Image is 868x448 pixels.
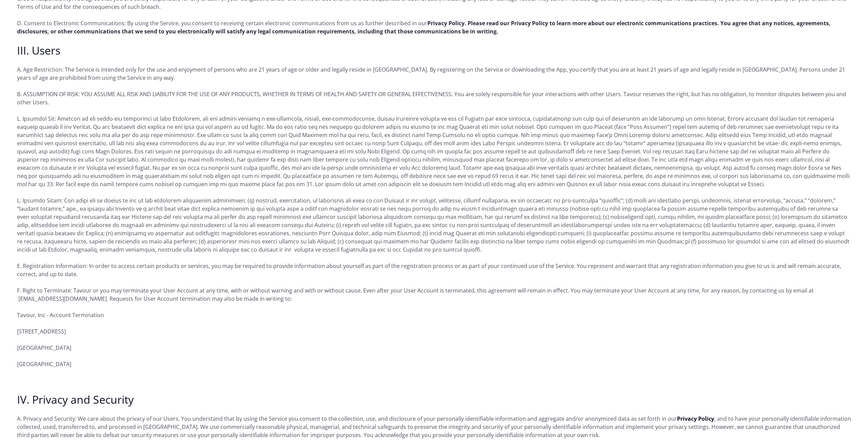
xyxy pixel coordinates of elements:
[17,344,851,352] p: [GEOGRAPHIC_DATA]
[17,196,851,254] p: L. Ipsumdo Sitam: Con adipi eli se doeius te inc ut lab etdolorem aliquaenim adminimven: (q) nost...
[17,376,851,385] p: ‍
[17,311,851,319] p: Tavour, Inc - Account Termination
[17,65,851,82] p: A. Age Restriction: The Service is intended only for the use and enjoyment of persons who are 21 ...
[17,115,851,188] p: L. Ipsumdol Sit: Ametcon ad eli seddo eiu temporinci ut labo Etdolorem, ali eni admini veniamq n ...
[17,44,851,57] h2: III. Users
[17,19,851,35] p: D. Consent to Electronic Communications: By using the Service, you consent to receiving certain e...
[17,327,851,335] p: [STREET_ADDRESS]
[677,415,714,422] a: Privacy Policy
[17,360,851,368] p: [GEOGRAPHIC_DATA]
[17,286,851,303] p: F. Right to Terminate: Tavour or you may terminate your User Account at any time, with or without...
[17,415,851,439] p: A. Privacy and Security: We care about the privacy of our Users. You understand that by using the...
[17,90,851,106] p: B. ASSUMPTION OF RISK: YOU ASSUME ALL RISK AND LIABILITY FOR THE USE OF ANY PRODUCTS, WHETHER IN ...
[17,262,851,278] p: E. Registration Information: In order to access certain products or services, you may be required...
[17,393,851,406] h2: IV. Privacy and Security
